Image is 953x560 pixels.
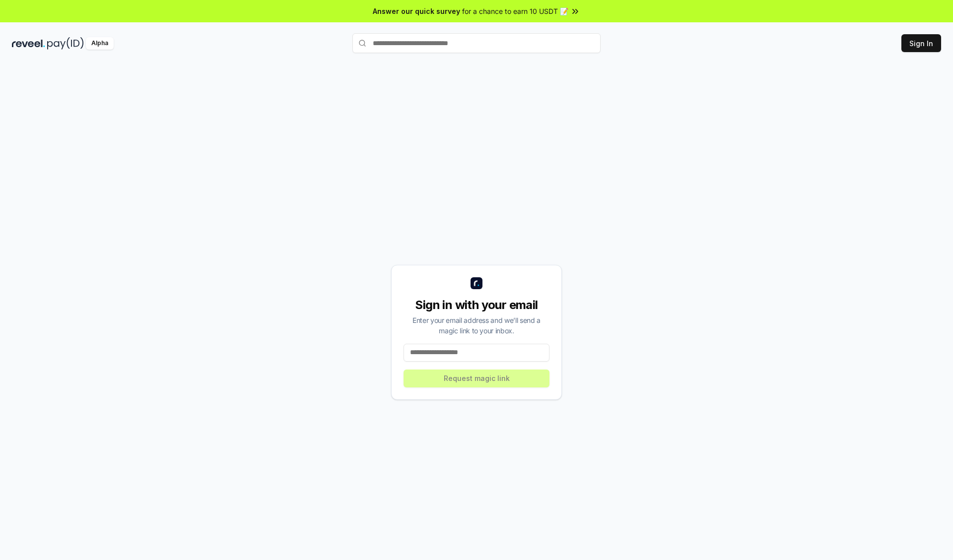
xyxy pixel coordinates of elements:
div: Enter your email address and we’ll send a magic link to your inbox. [404,315,549,336]
img: logo_small [471,277,482,289]
button: Sign In [901,34,941,52]
span: for a chance to earn 10 USDT 📝 [462,6,568,16]
img: reveel_dark [12,37,45,50]
div: Sign in with your email [404,297,549,313]
span: Answer our quick survey [373,6,460,16]
div: Alpha [86,37,114,50]
img: pay_id [47,37,84,50]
